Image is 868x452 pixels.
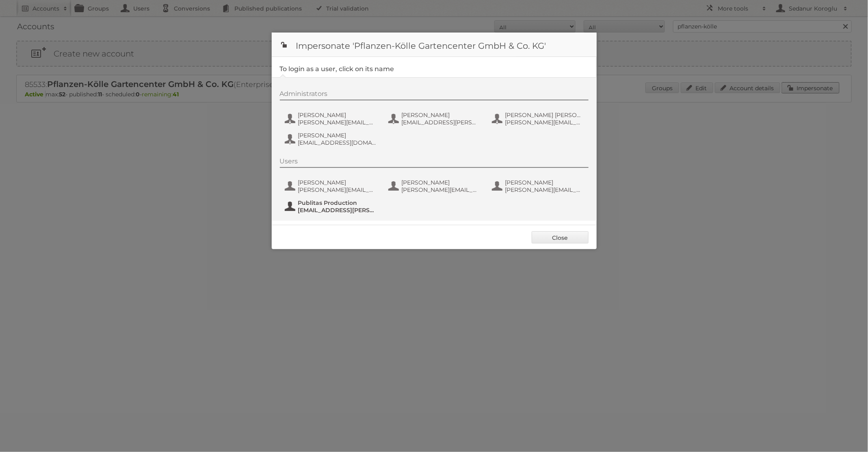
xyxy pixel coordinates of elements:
[402,186,481,193] span: [PERSON_NAME][EMAIL_ADDRESS][PERSON_NAME][DOMAIN_NAME][PERSON_NAME]
[387,178,483,194] button: [PERSON_NAME] [PERSON_NAME][EMAIL_ADDRESS][PERSON_NAME][DOMAIN_NAME][PERSON_NAME]
[387,111,483,127] button: [PERSON_NAME] [EMAIL_ADDRESS][PERSON_NAME][DOMAIN_NAME][PERSON_NAME]
[505,186,584,193] span: [PERSON_NAME][EMAIL_ADDRESS][PERSON_NAME][DOMAIN_NAME]
[491,111,587,127] button: [PERSON_NAME] [PERSON_NAME] [PERSON_NAME][EMAIL_ADDRESS][PERSON_NAME][DOMAIN_NAME][PERSON_NAME]
[284,178,379,194] button: [PERSON_NAME] [PERSON_NAME][EMAIL_ADDRESS][PERSON_NAME][DOMAIN_NAME][PERSON_NAME]
[298,139,377,146] span: [EMAIL_ADDRESS][DOMAIN_NAME][PERSON_NAME]
[298,111,377,119] span: [PERSON_NAME]
[280,65,394,73] legend: To login as a user, click on its name
[284,111,379,127] button: [PERSON_NAME] [PERSON_NAME][EMAIL_ADDRESS][PERSON_NAME][DOMAIN_NAME][PERSON_NAME]
[298,206,377,214] span: [EMAIL_ADDRESS][PERSON_NAME][DOMAIN_NAME]
[280,90,589,100] div: Administrators
[532,231,589,243] a: Close
[402,119,481,126] span: [EMAIL_ADDRESS][PERSON_NAME][DOMAIN_NAME][PERSON_NAME]
[505,119,584,126] span: [PERSON_NAME][EMAIL_ADDRESS][PERSON_NAME][DOMAIN_NAME][PERSON_NAME]
[280,157,589,168] div: Users
[298,132,377,139] span: [PERSON_NAME]
[284,131,379,147] button: [PERSON_NAME] [EMAIL_ADDRESS][DOMAIN_NAME][PERSON_NAME]
[298,186,377,193] span: [PERSON_NAME][EMAIL_ADDRESS][PERSON_NAME][DOMAIN_NAME][PERSON_NAME]
[284,198,379,215] button: Publitas Production [EMAIL_ADDRESS][PERSON_NAME][DOMAIN_NAME]
[272,33,597,57] h1: Impersonate 'Pflanzen-Kölle Gartencenter GmbH & Co. KG'
[402,111,481,119] span: [PERSON_NAME]
[298,199,377,206] span: Publitas Production
[505,179,584,186] span: [PERSON_NAME]
[298,119,377,126] span: [PERSON_NAME][EMAIL_ADDRESS][PERSON_NAME][DOMAIN_NAME][PERSON_NAME]
[402,179,481,186] span: [PERSON_NAME]
[298,179,377,186] span: [PERSON_NAME]
[491,178,587,194] button: [PERSON_NAME] [PERSON_NAME][EMAIL_ADDRESS][PERSON_NAME][DOMAIN_NAME]
[505,111,584,119] span: [PERSON_NAME] [PERSON_NAME]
